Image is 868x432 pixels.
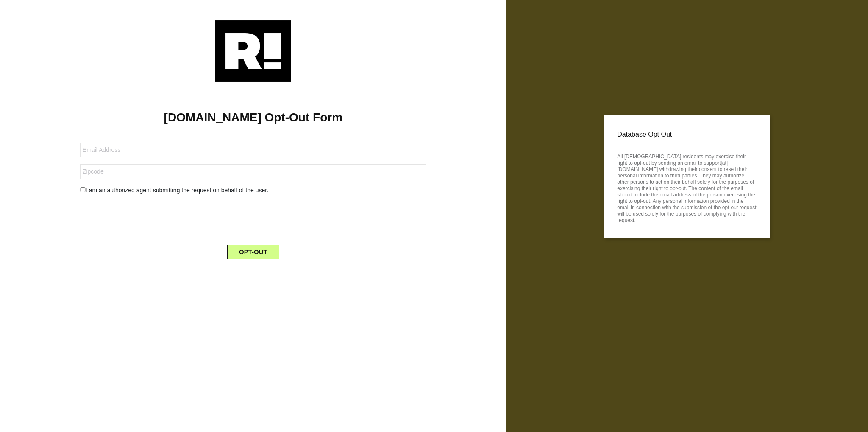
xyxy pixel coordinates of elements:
[13,110,494,125] h1: [DOMAIN_NAME] Opt-Out Form
[617,151,757,224] p: All [DEMOGRAPHIC_DATA] residents may exercise their right to opt-out by sending an email to suppo...
[215,20,291,82] img: Retention.com
[74,186,433,195] div: I am an authorized agent submitting the request on behalf of the user.
[617,128,757,141] p: Database Opt Out
[189,202,317,235] iframe: reCAPTCHA
[227,245,279,259] button: OPT-OUT
[80,143,426,157] input: Email Address
[80,164,426,179] input: Zipcode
